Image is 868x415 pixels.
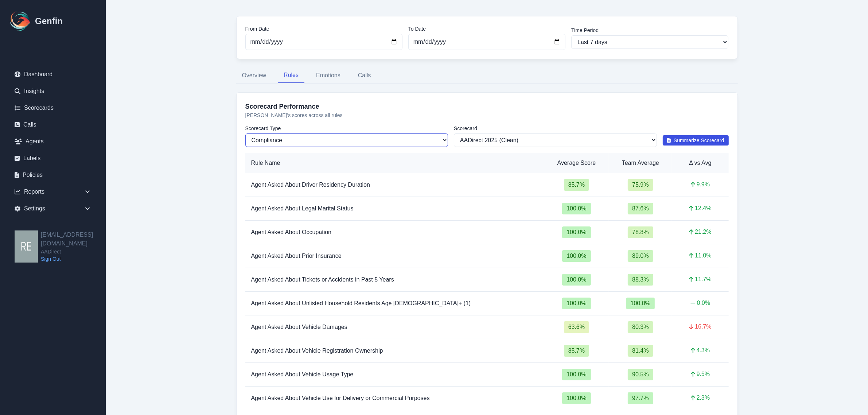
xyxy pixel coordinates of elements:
label: Scorecard Type [245,125,448,132]
a: Agents [9,134,97,149]
span: 100.0 % [626,298,655,309]
span: 87.6 % [628,203,653,214]
span: 12.4 % [689,204,711,213]
span: 0.0 % [690,299,710,307]
span: Agent Asked About Occupation [251,229,332,235]
label: Time Period [571,27,728,34]
h1: Genfin [35,15,63,27]
a: Policies [9,168,97,182]
img: resqueda@aadirect.com [15,230,38,263]
span: 100.0 % [562,226,591,238]
span: 100.0 % [562,298,591,309]
div: Settings [9,201,97,216]
button: Rules [278,68,304,83]
span: Agent Asked About Vehicle Use for Delivery or Commercial Purposes [251,395,430,401]
span: AADirect [41,248,106,255]
button: Overview [236,68,272,83]
div: Reports [9,185,97,199]
span: 85.7 % [564,179,589,191]
span: 78.8 % [628,226,653,238]
a: Sign Out [41,255,106,263]
span: 11.0 % [689,251,711,260]
span: Summarize Scorecard [674,137,724,144]
span: 4.3 % [691,346,710,355]
label: From Date [245,25,402,32]
span: 16.7 % [689,322,711,331]
p: [PERSON_NAME] 's scores across all rules [245,112,729,119]
span: 21.2 % [689,228,711,236]
span: Agent Asked About Vehicle Registration Ownership [251,348,383,354]
span: Agent Asked About Prior Insurance [251,253,342,259]
span: 2.3 % [691,393,710,402]
span: Agent Asked About Tickets or Accidents in Past 5 Years [251,276,394,283]
a: Calls [9,117,97,132]
label: Scorecard [454,125,657,132]
th: Rule Name [245,153,544,173]
h3: Scorecard Performance [245,101,729,112]
span: Agent Asked About Vehicle Usage Type [251,371,354,377]
a: Scorecards [9,101,97,115]
th: Team Average [609,153,672,173]
a: Labels [9,151,97,166]
label: To Date [408,25,565,32]
span: 100.0 % [562,274,591,286]
span: 88.3 % [628,274,653,286]
button: Summarize Scorecard [663,135,729,146]
span: 75.9 % [628,179,653,191]
button: Calls [352,68,377,83]
span: 63.6 % [564,321,589,333]
th: Δ vs Avg [672,153,728,173]
span: 100.0 % [562,203,591,214]
img: Logo [9,9,32,33]
a: Dashboard [9,67,97,82]
span: 90.5 % [628,369,653,380]
span: Agent Asked About Unlisted Household Residents Age [DEMOGRAPHIC_DATA]+ (1) [251,300,471,306]
span: Agent Asked About Vehicle Damages [251,324,347,330]
h2: [EMAIL_ADDRESS][DOMAIN_NAME] [41,230,106,248]
span: Agent Asked About Legal Marital Status [251,205,354,212]
span: 100.0 % [562,369,591,380]
a: Insights [9,84,97,98]
span: 97.7 % [628,392,653,404]
span: 81.4 % [628,345,653,357]
span: 80.3 % [628,321,653,333]
span: 89.0 % [628,250,653,262]
span: 85.7 % [564,345,589,357]
span: 9.5 % [691,370,710,379]
span: Agent Asked About Driver Residency Duration [251,182,370,188]
span: 11.7 % [689,275,711,284]
span: 100.0 % [562,392,591,404]
span: 100.0 % [562,250,591,262]
th: Average Score [544,153,609,173]
span: 9.9 % [691,180,710,189]
button: Emotions [310,68,346,83]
